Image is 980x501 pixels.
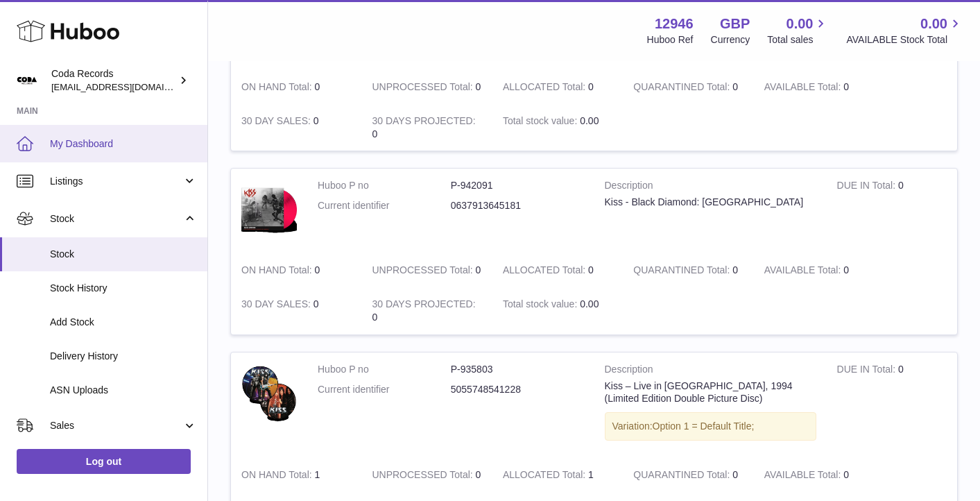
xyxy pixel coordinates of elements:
[655,15,694,33] strong: 12946
[846,15,963,46] a: 0.00 AVAILABLE Stock Total
[50,316,197,329] span: Add Stock
[231,70,361,104] td: 0
[318,363,451,376] dt: Huboo P no
[605,363,816,380] strong: Description
[241,81,315,96] strong: ON HAND Total
[754,70,884,104] td: 0
[503,298,580,313] strong: Total stock value
[318,199,451,212] dt: Current identifier
[231,104,361,151] td: 0
[241,363,297,423] img: product image
[580,298,599,309] span: 0.00
[361,253,492,287] td: 0
[503,469,588,484] strong: ALLOCATED Total
[653,421,755,432] span: Option 1 = Default Title;
[241,264,315,279] strong: ON HAND Total
[231,287,361,334] td: 0
[318,383,451,396] dt: Current identifier
[846,33,963,46] span: AVAILABLE Stock Total
[786,15,814,33] span: 0.00
[17,449,191,474] a: Log out
[50,175,182,188] span: Listings
[50,419,182,432] span: Sales
[580,115,599,126] span: 0.00
[451,179,584,192] dd: P-942091
[50,137,197,151] span: My Dashboard
[361,104,492,151] td: 0
[764,264,843,279] strong: AVAILABLE Total
[361,458,492,492] td: 0
[720,15,750,33] strong: GBP
[767,33,829,46] span: Total sales
[503,264,588,279] strong: ALLOCATED Total
[633,469,732,484] strong: QUARANTINED Total
[372,81,475,96] strong: UNPROCESSED Total
[633,264,732,279] strong: QUARANTINED Total
[732,81,738,92] span: 0
[492,70,623,104] td: 0
[732,264,738,275] span: 0
[372,298,475,313] strong: 30 DAYS PROJECTED
[51,67,176,94] div: Coda Records
[711,33,750,46] div: Currency
[837,180,898,194] strong: DUE IN Total
[754,253,884,287] td: 0
[764,469,843,484] strong: AVAILABLE Total
[50,212,182,226] span: Stock
[241,115,313,130] strong: 30 DAY SALES
[647,33,694,46] div: Huboo Ref
[503,81,588,96] strong: ALLOCATED Total
[732,469,738,480] span: 0
[764,81,843,96] strong: AVAILABLE Total
[837,364,898,378] strong: DUE IN Total
[633,81,732,96] strong: QUARANTINED Total
[605,179,816,196] strong: Description
[451,199,584,212] dd: 0637913645181
[241,298,313,313] strong: 30 DAY SALES
[451,363,584,376] dd: P-935803
[372,264,475,279] strong: UNPROCESSED Total
[492,458,623,492] td: 1
[50,282,197,295] span: Stock History
[50,384,197,397] span: ASN Uploads
[827,353,957,459] td: 0
[372,115,475,130] strong: 30 DAYS PROJECTED
[318,179,451,192] dt: Huboo P no
[361,287,492,334] td: 0
[827,169,957,253] td: 0
[50,248,197,261] span: Stock
[231,458,361,492] td: 1
[451,383,584,396] dd: 5055748541228
[231,253,361,287] td: 0
[605,412,816,441] div: Variation:
[50,350,197,363] span: Delivery History
[241,179,297,239] img: product image
[605,196,816,209] div: Kiss - Black Diamond: [GEOGRAPHIC_DATA]
[503,115,580,130] strong: Total stock value
[241,469,315,484] strong: ON HAND Total
[920,15,947,33] span: 0.00
[754,458,884,492] td: 0
[361,70,492,104] td: 0
[492,253,623,287] td: 0
[51,81,204,92] span: [EMAIL_ADDRESS][DOMAIN_NAME]
[17,70,37,91] img: haz@pcatmedia.com
[767,15,829,46] a: 0.00 Total sales
[605,380,816,406] div: Kiss – Live in [GEOGRAPHIC_DATA], 1994 (Limited Edition Double Picture Disc)
[372,469,475,484] strong: UNPROCESSED Total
